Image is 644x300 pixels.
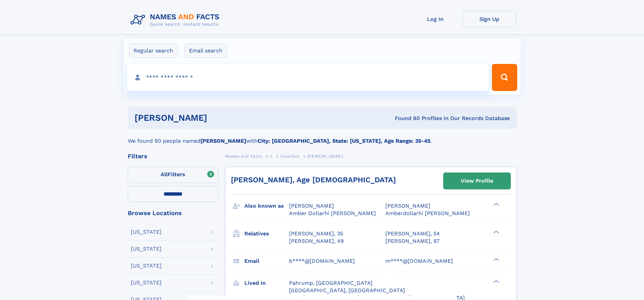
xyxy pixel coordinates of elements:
[131,246,162,252] div: [US_STATE]
[135,114,301,122] h1: [PERSON_NAME]
[128,129,517,145] div: We found 80 people named with .
[492,257,500,261] div: ❯
[131,263,162,269] div: [US_STATE]
[244,277,289,289] h3: Lived in
[161,171,168,178] span: All
[385,203,430,209] span: [PERSON_NAME]
[289,237,344,245] a: [PERSON_NAME], 49
[128,167,218,183] label: Filters
[225,152,262,160] a: Names and Facts
[385,237,439,245] a: [PERSON_NAME], 87
[231,176,396,184] a: [PERSON_NAME], Age [DEMOGRAPHIC_DATA]
[128,210,218,216] div: Browse Locations
[461,173,493,189] div: View Profile
[289,210,376,216] span: Amber Dollarhi [PERSON_NAME]
[462,11,517,27] a: Sign Up
[289,203,334,209] span: [PERSON_NAME]
[128,11,225,29] img: Logo Names and Facts
[244,255,289,267] h3: Email
[385,230,440,237] a: [PERSON_NAME], 54
[492,230,500,234] div: ❯
[131,280,162,285] div: [US_STATE]
[258,138,430,144] b: City: [GEOGRAPHIC_DATA], State: [US_STATE], Age Range: 35-45
[127,64,489,91] input: search input
[385,210,470,216] span: Amberdollarhi [PERSON_NAME]
[270,152,273,160] a: C
[289,287,405,294] span: [GEOGRAPHIC_DATA], [GEOGRAPHIC_DATA]
[244,200,289,212] h3: Also known as
[280,152,300,160] a: Cauchois
[200,138,246,144] b: [PERSON_NAME]
[289,230,343,237] a: [PERSON_NAME], 35
[408,11,462,27] a: Log In
[289,280,373,286] span: Pahrump, [GEOGRAPHIC_DATA]
[492,279,500,283] div: ❯
[492,202,500,207] div: ❯
[307,154,343,159] span: [PERSON_NAME]
[131,229,162,235] div: [US_STATE]
[270,154,273,159] span: C
[280,154,300,159] span: Cauchois
[129,44,177,58] label: Regular search
[185,44,227,58] label: Email search
[444,173,510,189] a: View Profile
[301,115,510,122] div: Found 80 Profiles In Our Records Database
[492,64,517,91] button: Search Button
[244,228,289,239] h3: Relatives
[128,153,218,159] div: Filters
